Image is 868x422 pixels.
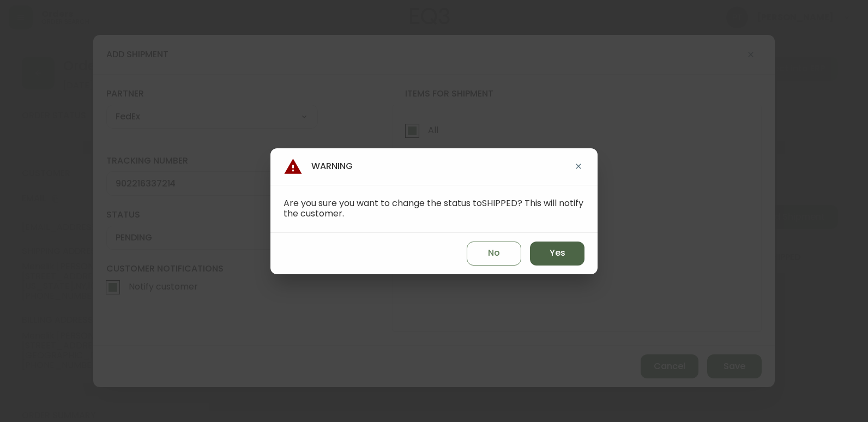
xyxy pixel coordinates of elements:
[284,197,583,220] span: Are you sure you want to change the status to SHIPPED ? This will notify the customer.
[284,157,353,176] h4: Warning
[530,242,584,266] button: Yes
[467,242,521,266] button: No
[488,247,500,259] span: No
[550,247,565,259] span: Yes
